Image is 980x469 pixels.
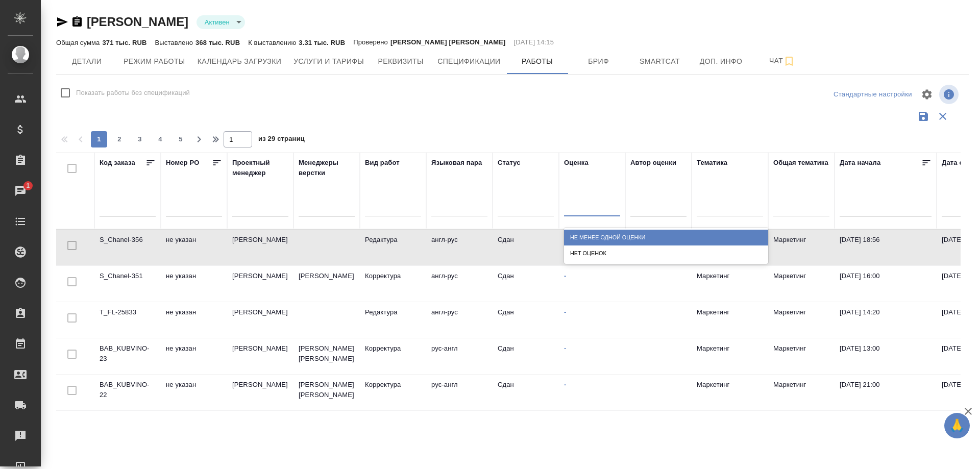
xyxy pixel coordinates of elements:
td: BAB_KUBVINO-23 [94,338,161,374]
button: 5 [173,131,189,147]
span: Доп. инфо [697,55,746,68]
td: BAB_KUBVINO-22 [94,375,161,410]
span: Календарь загрузки [198,55,282,68]
div: Проектный менеджер [232,158,288,178]
span: Услуги и тарифы [293,55,364,68]
button: Скопировать ссылку [71,16,83,28]
td: [PERSON_NAME] [PERSON_NAME] [293,375,360,410]
td: не указан [161,375,227,410]
p: Маркетинг [697,271,763,281]
td: Сдан [493,375,559,410]
div: Вид работ [365,158,400,168]
span: Показать работы без спецификаций [76,88,190,98]
td: [PERSON_NAME] [227,230,293,265]
td: Маркетинг [768,375,835,410]
td: [DATE] 19:00 [835,411,937,447]
td: не указан [161,266,227,302]
div: Автор оценки [630,158,676,168]
svg: Подписаться [783,55,795,67]
div: Дата сдачи [942,158,979,168]
td: [DATE] 16:00 [835,266,937,302]
td: не указан [161,230,227,265]
td: Маркетинг [768,411,835,447]
td: [PERSON_NAME] [227,375,293,410]
td: [DATE] 18:56 [835,230,937,265]
td: [PERSON_NAME] [PERSON_NAME] [293,338,360,374]
button: 🙏 [944,413,970,438]
td: Сдан [493,411,559,447]
a: [PERSON_NAME] [87,15,188,29]
span: 5 [173,134,189,144]
td: [PERSON_NAME] [293,411,360,447]
p: 3.31 тыс. RUB [299,39,345,46]
td: англ-рус [426,266,493,302]
td: [DATE] 14:20 [835,302,937,338]
td: Сдан [493,302,559,338]
td: S_Chanel-356 [94,230,161,265]
a: 1 [3,178,38,204]
div: Общая тематика [773,158,828,168]
td: рус-англ [426,338,493,374]
td: [PERSON_NAME] [227,302,293,338]
a: - [564,381,566,388]
span: Детали [62,55,111,68]
button: Сохранить фильтры [914,107,933,126]
td: [DATE] 21:00 [835,375,937,410]
p: Корректура [365,271,421,281]
span: 🙏 [948,415,966,436]
span: Smartcat [635,55,684,68]
p: 368 тыс. RUB [195,39,240,46]
span: 4 [152,134,168,144]
div: Языковая пара [431,158,482,168]
td: [PERSON_NAME] [227,338,293,374]
span: Настроить таблицу [915,82,939,107]
p: 371 тыс. RUB [102,39,146,46]
span: Спецификации [437,55,500,68]
p: Корректура [365,343,421,354]
div: Оценка [564,158,589,168]
td: Маркетинг [768,302,835,338]
td: Сдан [493,338,559,374]
p: Общая сумма [56,39,102,46]
span: Посмотреть информацию [939,85,961,104]
button: Скопировать ссылку для ЯМессенджера [56,16,68,28]
p: Маркетинг [697,307,763,317]
span: Работы [513,55,562,68]
td: S_ALCON-288 [94,411,161,447]
div: Не менее одной оценки [564,230,768,245]
div: Дата начала [840,158,880,168]
span: Реквизиты [376,55,425,68]
button: 2 [111,131,128,147]
span: из 29 страниц [258,133,305,147]
td: не указан [161,338,227,374]
p: Редактура [365,307,421,317]
td: [PERSON_NAME] [227,266,293,302]
a: - [564,272,566,280]
div: Статус [498,158,521,168]
td: не указан [161,411,227,447]
button: 3 [132,131,148,147]
div: Номер PO [166,158,199,168]
p: Корректура [365,380,421,390]
p: [DATE] 14:15 [513,37,554,47]
div: Код заказа [100,158,135,168]
div: split button [831,87,915,103]
button: 4 [152,131,168,147]
p: Маркетинг [697,380,763,390]
span: Чат [758,55,807,67]
a: - [564,417,566,425]
td: англ-рус [426,230,493,265]
p: Проверено [353,37,390,47]
a: - [564,344,566,352]
div: Менеджеры верстки [299,158,355,178]
button: Сбросить фильтры [933,107,952,126]
td: T_FL-25833 [94,302,161,338]
p: Корректура [365,416,421,426]
span: Режим работы [124,55,185,68]
span: Бриф [574,55,623,68]
button: Активен [202,18,233,27]
td: [PERSON_NAME] [227,411,293,447]
span: 1 [20,181,36,191]
p: Маркетинг [697,343,763,354]
div: Нет оценок [564,245,768,261]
